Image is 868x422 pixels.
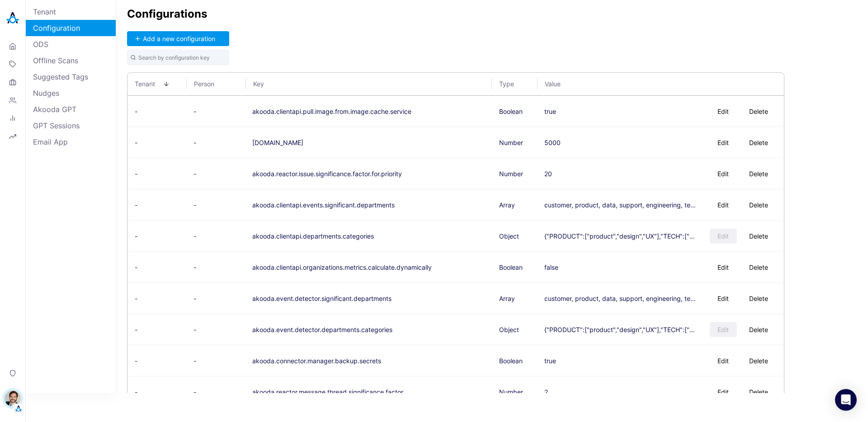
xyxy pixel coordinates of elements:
[710,353,737,368] button: Edit
[26,85,116,101] a: Nudges
[194,80,222,88] span: Person
[544,263,558,271] div: false
[499,139,523,146] span: Number
[135,295,137,302] span: -
[710,229,737,244] button: Edit
[544,139,561,146] div: 5000
[741,104,777,119] button: Delete
[4,387,22,413] button: Stewart HullTenant Logo
[193,170,196,178] span: -
[135,80,163,88] span: Tenant
[135,139,137,146] span: -
[741,353,777,368] button: Delete
[135,201,137,209] span: -
[741,322,777,337] button: Delete
[741,197,777,212] button: Delete
[135,326,137,333] span: -
[835,389,857,411] div: Open Intercom Messenger
[127,31,229,46] button: Add a new configuration
[252,357,381,365] button: akooda.connector.manager.backup.secrets
[5,390,21,407] img: Stewart Hull
[252,388,403,396] button: akooda.reactor.message.thread.significance.factor
[544,108,556,115] div: true
[499,108,523,115] span: Boolean
[710,166,737,181] button: Edit
[246,73,492,95] th: Key
[135,263,137,271] span: -
[135,388,137,396] span: -
[252,326,392,333] button: akooda.event.detector.departments.categories
[4,9,22,27] img: Akooda Logo
[544,388,548,396] div: 2
[544,295,699,302] div: customer, product, data, support, engineering, technology, eng, platform, engine, development, re...
[135,170,137,178] span: -
[710,260,737,275] button: Edit
[538,73,783,95] th: Value
[193,295,196,302] span: -
[710,197,737,212] button: Edit
[127,7,857,20] h2: Configurations
[193,108,196,115] span: -
[252,139,303,146] button: [DOMAIN_NAME]
[135,232,137,240] span: -
[193,388,196,396] span: -
[26,69,116,85] a: Suggested Tags
[544,326,699,333] div: {"PRODUCT":["product","design","UX"],"TECH":["data","engineering","eng","platform","research","da...
[193,357,196,365] span: -
[499,326,519,333] span: Object
[741,166,777,181] button: Delete
[499,388,523,396] span: Number
[544,170,552,178] div: 20
[252,295,392,302] button: akooda.event.detector.significant.departments
[741,229,777,244] button: Delete
[26,134,116,150] a: Email App
[544,232,699,240] div: {"PRODUCT":["product","design","UX"],"TECH":["data","engineering","eng","platform","research","da...
[187,73,246,95] th: Person
[710,384,737,399] button: Edit
[741,291,777,306] button: Delete
[253,80,478,88] span: Key
[741,384,777,399] button: Delete
[492,73,538,95] th: Type
[499,201,515,209] span: Array
[741,260,777,275] button: Delete
[193,326,196,333] span: -
[544,357,556,365] div: true
[193,263,196,271] span: -
[14,404,23,413] img: Tenant Logo
[193,232,196,240] span: -
[252,108,411,115] button: akooda.clientapi.pull.image.from.image.cache.service
[26,4,116,20] a: Tenant
[499,295,515,302] span: Array
[127,50,229,65] input: Search by configuration key
[252,201,395,209] button: akooda.clientapi.events.significant.departments
[544,201,699,209] div: customer, product, data, support, engineering, technology, eng, platform, engine, development, re...
[135,357,137,365] span: -
[26,101,116,117] a: Akooda GPT
[499,357,523,365] span: Boolean
[710,104,737,119] button: Edit
[26,117,116,134] a: GPT Sessions
[252,263,432,271] button: akooda.clientapi.organizations.metrics.calculate.dynamically
[710,291,737,306] button: Edit
[252,170,402,178] button: akooda.reactor.issue.significance.factor.for.priority
[26,36,116,52] a: ODS
[193,201,196,209] span: -
[26,52,116,69] a: Offline Scans
[193,139,196,146] span: -
[499,232,519,240] span: Object
[741,135,777,150] button: Delete
[710,135,737,150] button: Edit
[135,108,137,115] span: -
[499,170,523,178] span: Number
[499,263,523,271] span: Boolean
[26,20,116,36] a: Configuration
[710,322,737,337] button: Edit
[252,232,374,240] button: akooda.clientapi.departments.categories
